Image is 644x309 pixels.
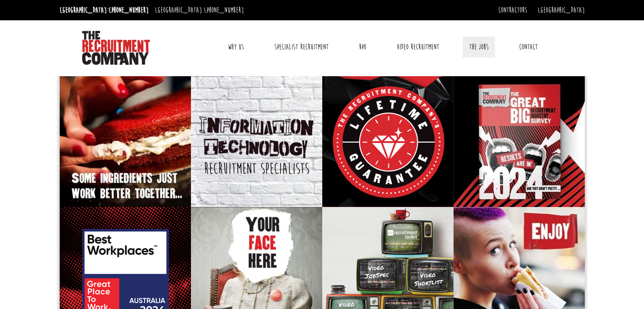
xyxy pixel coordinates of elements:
img: The Recruitment Company [82,31,150,65]
li: [GEOGRAPHIC_DATA]: [58,3,151,17]
a: [PHONE_NUMBER] [109,6,149,15]
a: RPO [353,36,373,58]
a: Video Recruitment [390,36,445,58]
a: Contractors [498,6,527,15]
a: The Jobs [463,36,495,58]
a: Why Us [221,36,250,58]
a: Specialist Recruitment [268,36,335,58]
a: Contact [513,36,544,58]
a: [PHONE_NUMBER] [204,6,244,15]
li: [GEOGRAPHIC_DATA]: [153,3,246,17]
a: [GEOGRAPHIC_DATA] [538,6,585,15]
